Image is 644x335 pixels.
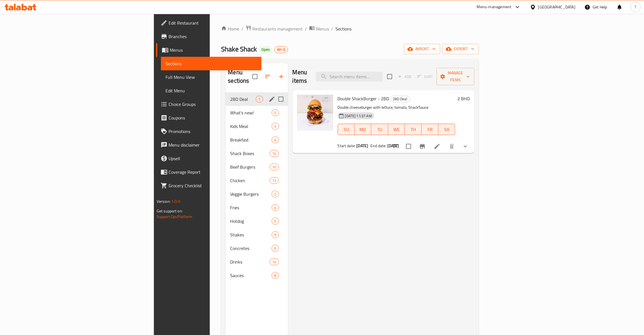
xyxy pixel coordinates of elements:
a: Support.OpsPlatform [157,213,193,220]
span: 14 [270,151,278,156]
li: / [305,25,307,32]
span: Concretes [230,245,272,252]
span: TU [374,125,386,134]
span: 5 [272,110,278,116]
div: items [272,231,279,238]
button: edit [268,95,276,103]
div: 2BD Deal [230,96,256,103]
div: Kids Meal [230,123,272,130]
h2: Menu items [292,68,309,85]
span: 8 [272,273,278,278]
div: Beef Burgers [230,164,270,170]
button: sort-choices [389,140,403,153]
button: SU [338,124,355,135]
div: items [270,150,279,157]
h6: 2 BHD [457,95,470,103]
span: Select section [384,71,396,82]
span: Shakes [230,231,272,238]
span: 1 [256,97,263,102]
b: [DATE] [356,142,368,149]
span: Breakfast [230,136,272,143]
div: 2BD Deal [390,96,410,103]
div: Menu-management [477,4,512,10]
a: Edit Menu [161,84,261,97]
span: Fries [230,204,272,211]
span: Open [259,47,272,52]
div: Chicken13 [226,174,288,187]
div: Veggie Burgers2 [226,187,288,201]
b: [DATE] [387,142,399,149]
span: Shack Boxes [230,150,270,157]
div: Beef Burgers10 [226,160,288,174]
span: Full Menu View [165,74,257,81]
input: search [316,72,383,82]
span: Drinks [230,258,270,265]
span: Version: [157,198,171,205]
span: WE [390,125,403,134]
span: Manage items [441,69,470,84]
div: Kids Meal3 [226,119,288,133]
span: 13 [270,178,278,183]
a: Coverage Report [156,165,261,179]
a: Full Menu View [161,70,261,84]
span: Menu disclaimer [169,142,257,148]
span: 1.0.0 [171,198,180,205]
a: Branches [156,30,261,43]
button: Branch-specific-item [416,140,429,153]
div: Open [259,46,272,53]
span: Add item [396,72,414,81]
span: Edit Restaurant [169,19,257,26]
span: Get support on: [157,207,183,215]
span: SU [340,125,352,134]
img: Double ShackBurger - 2BD [297,95,333,131]
span: Sections [335,25,352,32]
div: items [256,96,263,103]
div: items [272,109,279,116]
span: Choice Groups [169,101,257,108]
div: What's new!5 [226,106,288,119]
div: 2BD Deal1edit [226,92,288,106]
span: Sections [165,60,257,67]
span: Select section first [414,72,436,81]
span: 14 [270,259,278,265]
a: Menu disclaimer [156,138,261,152]
span: 2 [272,192,278,197]
li: / [331,25,333,32]
span: TH [407,125,419,134]
div: items [270,164,279,170]
div: items [272,123,279,130]
button: export [442,44,479,54]
div: items [272,204,279,211]
span: Chicken [230,177,270,184]
a: Choice Groups [156,97,261,111]
span: Start date: [338,142,356,149]
nav: breadcrumb [221,25,479,32]
div: items [270,177,279,184]
span: Hotdog [230,218,272,225]
div: Sauces8 [226,269,288,282]
span: End date: [370,142,386,149]
span: Edit Menu [165,87,257,94]
span: Veggie Burgers [230,191,272,197]
a: Grocery Checklist [156,179,261,192]
span: What's new! [230,109,272,116]
span: Menus [170,47,257,53]
button: Manage items [436,68,474,85]
span: SA [441,125,453,134]
span: 9 [272,232,278,238]
span: Grocery Checklist [169,182,257,189]
button: delete [445,140,459,153]
div: items [272,136,279,143]
span: 4 [272,205,278,210]
div: Hotdog5 [226,214,288,228]
span: Branches [169,33,257,40]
